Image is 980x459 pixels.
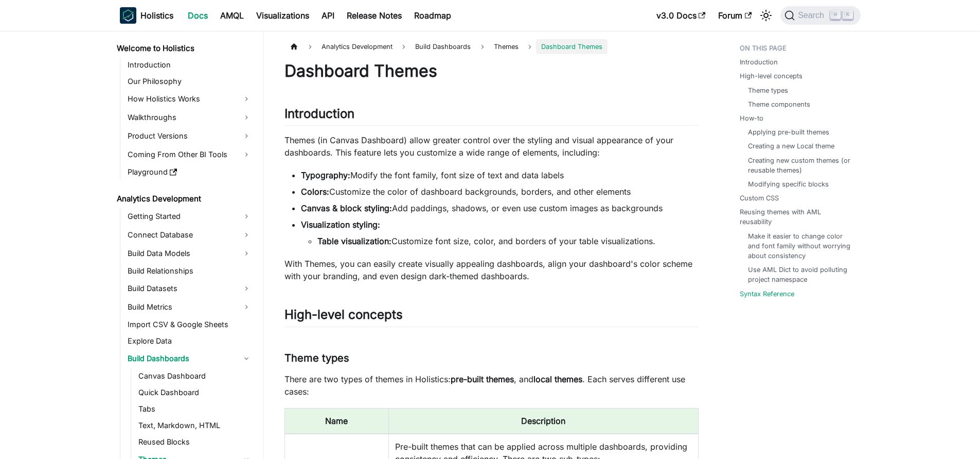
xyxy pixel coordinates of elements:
[120,7,173,24] a: HolisticsHolistics
[830,10,841,20] kbd: ⌘
[124,280,255,297] a: Build Datasets
[341,7,408,24] a: Release Notes
[124,128,255,144] a: Product Versions
[135,385,255,400] a: Quick Dashboard
[315,7,341,24] a: API
[135,402,255,416] a: Tabs
[140,9,173,22] b: Holistics
[124,208,255,225] a: Getting Started
[301,202,699,214] li: Add paddings, shadows, or even use custom images as backgrounds
[124,109,255,126] a: Walkthroughs
[748,179,829,189] a: Modifying specific blocks
[124,165,255,179] a: Playground
[124,350,255,367] a: Build Dashboards
[748,231,850,261] a: Make it easier to change color and font family without worrying about consistency
[284,352,699,365] h3: Theme types
[124,74,255,89] a: Our Philosophy
[301,219,380,230] strong: Visualization styling:
[712,7,758,24] a: Forum
[284,373,699,398] p: There are two types of themes in Holistics: , and . Each serves different use cases:
[124,317,255,332] a: Import CSV & Google Sheets
[124,245,255,262] a: Build Data Models
[748,127,829,137] a: Applying pre-built themes
[135,418,255,433] a: Text, Markdown, HTML
[301,169,699,181] li: Modify the font family, font size of text and data labels
[124,58,255,72] a: Introduction
[410,39,476,54] span: Build Dashboards
[114,192,255,206] a: Analytics Development
[748,141,834,151] a: Creating a new Local theme
[758,7,774,24] button: Switch between dark and light mode (currently light mode)
[284,39,304,54] a: Home page
[301,170,350,180] strong: Typography:
[740,57,778,67] a: Introduction
[795,11,830,20] span: Search
[780,6,860,25] button: Search (Command+K)
[451,374,514,384] strong: pre-built themes
[650,7,712,24] a: v3.0 Docs
[250,7,315,24] a: Visualizations
[301,203,392,213] strong: Canvas & block styling:
[748,156,850,175] a: Creating new custom themes (or reusable themes)
[748,86,788,95] a: Theme types
[284,39,699,54] nav: Breadcrumbs
[182,7,214,24] a: Docs
[110,31,264,459] nav: Docs sidebar
[124,264,255,278] a: Build Relationships
[316,39,398,54] span: Analytics Development
[533,374,582,384] strong: local themes
[214,7,250,24] a: AMQL
[521,416,565,426] b: Description
[317,235,699,247] li: Customize font size, color, and borders of your table visualizations.
[740,71,803,81] a: High-level concepts
[408,7,457,24] a: Roadmap
[120,7,136,24] img: Holistics
[284,61,699,81] h1: Dashboard Themes
[843,10,853,20] kbd: K
[748,265,850,284] a: Use AML Dict to avoid polluting project namespace
[536,39,608,54] span: Dashboard Themes
[284,134,699,159] p: Themes (in Canvas Dashboard) allow greater control over the styling and visual appearance of your...
[124,299,255,315] a: Build Metrics
[748,99,810,109] a: Theme components
[135,369,255,383] a: Canvas Dashboard
[740,289,794,299] a: Syntax Reference
[740,113,763,123] a: How-to
[124,146,255,163] a: Coming From Other BI Tools
[284,307,699,327] h2: High-level concepts
[317,236,391,246] strong: Table visualization:
[284,258,699,282] p: With Themes, you can easily create visually appealing dashboards, align your dashboard's color sc...
[740,207,854,227] a: Reusing themes with AML reusability
[301,186,329,197] strong: Colors:
[124,91,255,107] a: How Holistics Works
[284,106,699,126] h2: Introduction
[135,435,255,449] a: Reused Blocks
[301,185,699,198] li: Customize the color of dashboard backgrounds, borders, and other elements
[489,39,524,54] span: Themes
[124,227,255,243] a: Connect Database
[740,193,779,203] a: Custom CSS
[124,334,255,348] a: Explore Data
[325,416,348,426] b: Name
[114,41,255,56] a: Welcome to Holistics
